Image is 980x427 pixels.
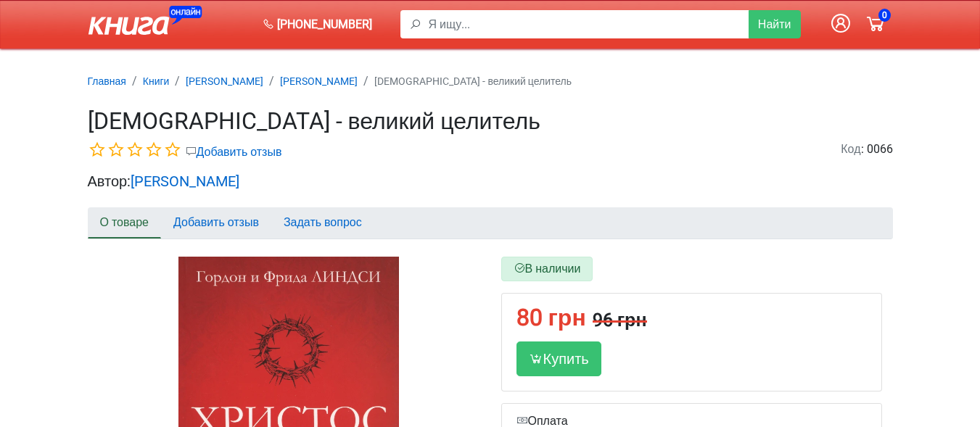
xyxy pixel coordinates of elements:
[374,75,572,87] small: [DEMOGRAPHIC_DATA] - великий целитель
[878,9,891,22] span: 0
[429,10,749,38] input: Я ищу...
[277,16,372,33] span: [PHONE_NUMBER]
[516,308,586,328] div: 80 грн
[88,173,893,190] h2: Автор:
[749,10,801,38] button: Найти
[88,74,126,88] a: Главная
[88,107,893,135] h1: [DEMOGRAPHIC_DATA] - великий целитель
[858,6,893,43] a: 0
[593,310,647,330] div: 96 грн
[117,413,131,427] button: Previous
[280,74,358,88] a: [PERSON_NAME]
[143,74,170,88] a: Книги
[161,207,271,238] a: Добавить отзыв
[501,257,593,281] div: В наличии
[490,141,904,161] div: : 0066
[185,145,282,159] a: Добавить отзыв
[257,10,378,39] a: [PHONE_NUMBER]
[280,75,358,87] small: [PERSON_NAME]
[88,72,893,90] nav: breadcrumb
[841,142,860,156] span: Код
[131,173,239,190] a: [PERSON_NAME]
[516,341,601,376] div: Купить
[143,75,170,87] small: Книги
[447,413,461,427] button: Next
[186,74,263,88] a: [PERSON_NAME]
[88,207,162,239] a: О товаре
[88,75,126,87] small: Главная
[186,75,263,87] small: [PERSON_NAME]
[271,207,374,238] a: Задать вопрос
